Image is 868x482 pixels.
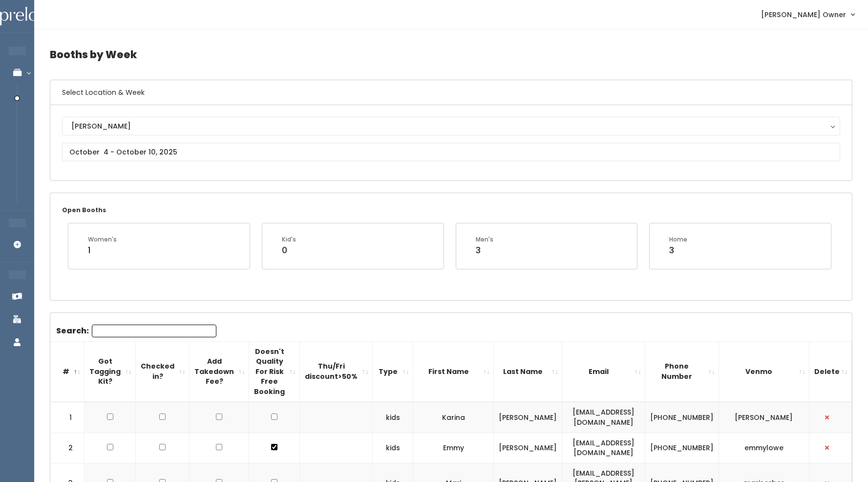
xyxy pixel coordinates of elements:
[669,235,687,244] div: Home
[719,433,809,463] td: emmylowe
[56,325,216,337] label: Search:
[88,235,117,244] div: Women's
[373,402,413,433] td: kids
[645,402,719,433] td: [PHONE_NUMBER]
[494,433,562,463] td: [PERSON_NAME]
[719,341,809,402] th: Venmo: activate to sort column ascending
[413,341,494,402] th: First Name: activate to sort column ascending
[71,121,831,131] div: [PERSON_NAME]
[50,402,85,433] td: 1
[92,325,216,337] input: Search:
[136,341,190,402] th: Checked in?: activate to sort column ascending
[62,143,840,161] input: October 4 - October 10, 2025
[809,341,851,402] th: Delete: activate to sort column ascending
[373,433,413,463] td: kids
[413,433,494,463] td: Emmy
[761,9,846,20] span: [PERSON_NAME] Owner
[85,341,136,402] th: Got Tagging Kit?: activate to sort column ascending
[476,244,493,257] div: 3
[494,341,562,402] th: Last Name: activate to sort column ascending
[645,341,719,402] th: Phone Number: activate to sort column ascending
[88,244,117,257] div: 1
[562,433,645,463] td: [EMAIL_ADDRESS][DOMAIN_NAME]
[719,402,809,433] td: [PERSON_NAME]
[282,235,296,244] div: Kid's
[645,433,719,463] td: [PHONE_NUMBER]
[562,341,645,402] th: Email: activate to sort column ascending
[282,244,296,257] div: 0
[373,341,413,402] th: Type: activate to sort column ascending
[562,402,645,433] td: [EMAIL_ADDRESS][DOMAIN_NAME]
[62,117,840,135] button: [PERSON_NAME]
[50,341,85,402] th: #: activate to sort column descending
[494,402,562,433] td: [PERSON_NAME]
[249,341,300,402] th: Doesn't Quality For Risk Free Booking : activate to sort column ascending
[50,80,852,105] h6: Select Location & Week
[669,244,687,257] div: 3
[751,4,864,25] a: [PERSON_NAME] Owner
[300,341,373,402] th: Thu/Fri discount&gt;50%: activate to sort column ascending
[413,402,494,433] td: Karina
[50,433,85,463] td: 2
[190,341,249,402] th: Add Takedown Fee?: activate to sort column ascending
[476,235,493,244] div: Men's
[62,206,106,214] small: Open Booths
[50,41,852,68] h4: Booths by Week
